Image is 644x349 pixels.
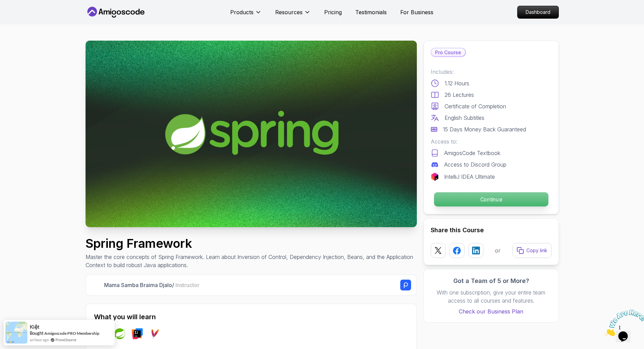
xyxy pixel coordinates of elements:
[444,149,500,157] p: AmigosCode Textbook
[44,331,99,336] a: Amigoscode PRO Membership
[94,312,408,322] h2: What you will learn
[91,280,102,290] img: Nelson Djalo
[355,8,387,16] a: Testimonials
[434,192,548,206] p: Continue
[431,276,552,286] h3: Got a Team of 5 or More?
[132,328,143,339] img: intellij logo
[602,307,644,339] iframe: chat widget
[86,237,417,250] h1: Spring Framework
[445,102,506,110] p: Certificate of Completion
[517,6,559,19] a: Dashboard
[445,79,469,87] p: 1.12 Hours
[230,8,262,22] button: Products
[431,48,465,57] p: Pro Course
[3,3,45,29] img: Chat attention grabber
[431,68,552,76] p: Includes:
[526,247,547,254] p: Copy link
[30,330,44,336] span: Bought
[431,173,439,181] img: jetbrains logo
[433,192,548,207] button: Continue
[400,8,433,16] a: For Business
[55,337,76,343] a: ProveSource
[86,41,417,227] img: spring-framework_thumbnail
[444,160,506,169] p: Access to Discord Group
[431,307,552,315] a: Check our Business Plan
[445,114,484,122] p: English Subtitles
[443,125,526,133] p: 15 Days Money Back Guaranteed
[444,173,495,181] p: IntelliJ IDEA Ultimate
[275,8,311,22] button: Resources
[104,281,199,289] p: Mama Samba Braima Djalo /
[431,137,552,146] p: Access to:
[431,225,552,235] h2: Share this Course
[114,328,125,339] img: spring logo
[512,243,552,258] button: Copy link
[518,6,558,18] p: Dashboard
[445,91,474,99] p: 26 Lectures
[3,3,5,8] span: 1
[495,246,501,255] p: or
[324,8,342,16] a: Pricing
[275,8,303,16] p: Resources
[30,324,40,330] span: Kiệt
[175,282,199,288] span: Instructor
[230,8,254,16] p: Products
[30,337,49,343] span: an hour ago
[431,288,552,305] p: With one subscription, give your entire team access to all courses and features.
[5,322,27,344] img: provesource social proof notification image
[86,253,417,269] p: Master the core concepts of Spring Framework. Learn about Inversion of Control, Dependency Inject...
[149,328,160,339] img: maven logo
